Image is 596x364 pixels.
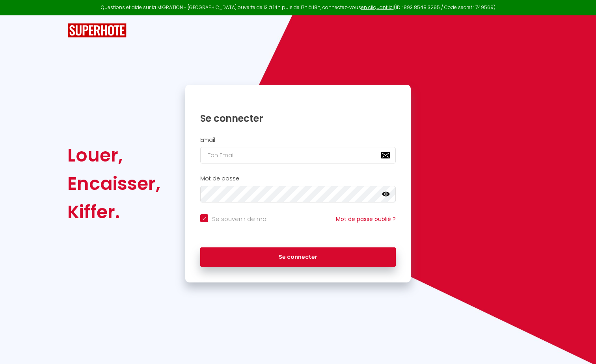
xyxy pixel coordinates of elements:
[200,112,396,124] h1: Se connecter
[200,137,396,143] h2: Email
[336,215,396,223] a: Mot de passe oublié ?
[200,247,396,267] button: Se connecter
[200,175,396,182] h2: Mot de passe
[67,141,160,169] div: Louer,
[361,4,394,11] a: en cliquant ici
[67,23,127,38] img: SuperHote logo
[200,147,396,163] input: Ton Email
[67,198,160,226] div: Kiffer.
[67,169,160,198] div: Encaisser,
